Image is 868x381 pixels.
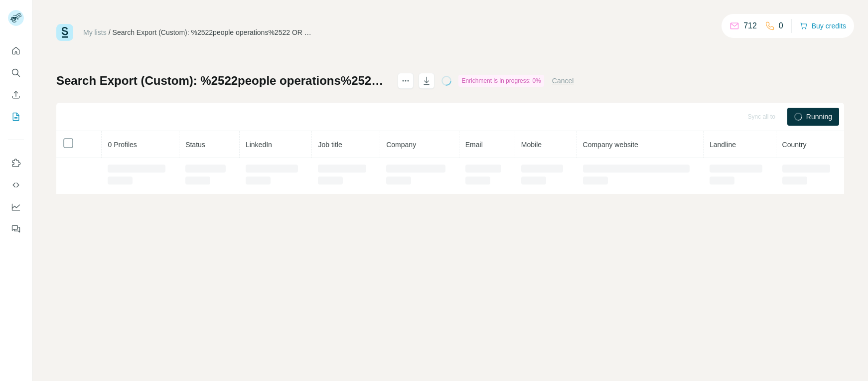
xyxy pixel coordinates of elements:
button: Use Surfe API [8,176,24,194]
p: 712 [743,20,757,32]
button: Buy credits [800,19,846,33]
span: Country [782,141,807,149]
div: Enrichment is in progress: 0% [458,75,544,87]
span: Running [806,112,832,122]
button: My lists [8,108,24,126]
button: actions [398,73,414,89]
span: Landline [710,141,736,149]
span: Mobile [521,141,542,149]
span: LinkedIn [246,141,272,149]
div: Search Export (Custom): %2522people operations%2522 OR %2522employee experience%2522 OR %2522empl... [113,27,312,37]
a: My lists [83,28,107,36]
p: 0 [779,20,783,32]
button: Cancel [552,76,574,86]
button: Feedback [8,220,24,238]
button: Dashboard [8,198,24,216]
span: 0 Profiles [108,141,137,149]
button: Use Surfe on LinkedIn [8,154,24,172]
h1: Search Export (Custom): %2522people operations%2522 OR %2522employee experience%2522 OR %2522empl... [56,73,389,89]
span: Email [465,141,483,149]
button: Quick start [8,42,24,60]
li: / [109,27,111,37]
span: Status [185,141,205,149]
img: Surfe Logo [56,24,73,41]
button: Search [8,64,24,82]
button: Enrich CSV [8,86,24,104]
span: Company website [583,141,638,149]
span: Company [386,141,416,149]
span: Job title [318,141,342,149]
